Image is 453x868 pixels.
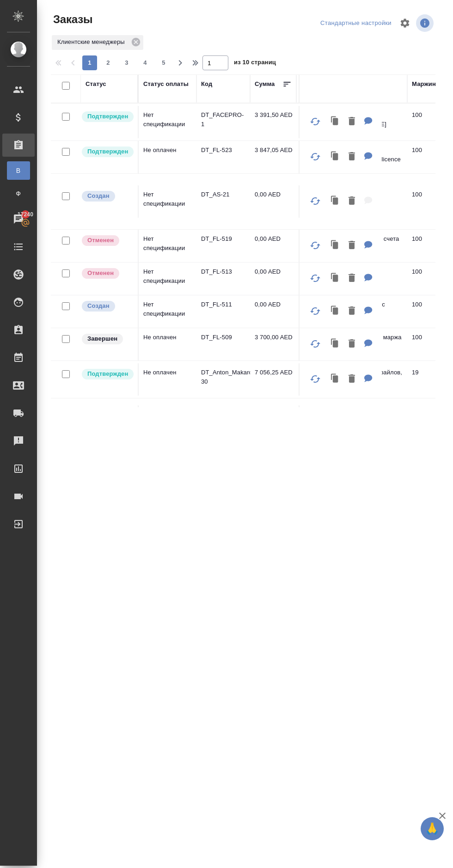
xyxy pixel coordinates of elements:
[87,334,117,343] p: Завершен
[344,112,360,131] button: Удалить
[7,161,30,180] a: В
[139,295,196,328] td: Нет спецификации
[139,106,196,138] td: Нет спецификации
[201,79,212,89] div: Код
[250,263,296,295] td: 0,00 AED
[12,189,25,198] span: Ф
[304,333,326,355] button: Обновить
[87,147,128,156] p: Подтвержден
[201,146,245,155] p: DT_FL-523
[326,147,344,166] button: Клонировать
[304,234,326,257] button: Обновить
[255,79,275,89] div: Сумма
[81,190,133,202] div: Выставляется автоматически при создании заказа
[304,267,326,289] button: Обновить
[7,184,30,203] a: Ф
[344,335,360,354] button: Удалить
[304,190,326,212] button: Обновить
[326,269,344,288] button: Клонировать
[119,55,134,70] button: 3
[360,370,377,389] button: Для КМ: Рабочая виза, соединение файлов, внесение изменений в договор
[139,405,196,438] td: Не оплачен
[344,192,360,211] button: Удалить
[326,192,344,211] button: Клонировать
[57,37,128,47] p: Клиентские менеджеры
[234,57,276,70] span: из 10 страниц
[156,55,171,70] button: 5
[139,230,196,262] td: Нет спецификации
[250,230,296,262] td: 0,00 AED
[86,79,106,89] div: Статус
[326,236,344,255] button: Клонировать
[81,146,133,158] div: Выставляет КМ после уточнения всех необходимых деталей и получения согласия клиента на запуск. С ...
[250,141,296,173] td: 3 847,05 AED
[360,302,377,321] button: Для КМ: от КВ: Выход на рынок ОАЭ с продукцией нашего производства. В том числе маркетплейсы
[360,112,377,131] button: Для КМ: Легализация диплома для сотрудницы Алия
[360,236,377,255] button: Для КМ: от КВ: открытие банковского счета для физического лица; возможно позже потребуется для юр
[12,166,25,175] span: В
[304,368,326,390] button: Обновить
[87,112,128,121] p: Подтвержден
[201,300,245,309] p: DT_FL-511
[81,110,133,123] div: Выставляет КМ после уточнения всех необходимых деталей и получения согласия клиента на запуск. С ...
[2,208,35,231] a: 17240
[81,333,133,345] div: Выставляет КМ при направлении счета или после выполнения всех работ/сдачи заказа клиенту. Окончат...
[52,35,143,50] div: Клиентские менеджеры
[139,328,196,361] td: Не оплачен
[250,295,296,328] td: 0,00 AED
[87,269,114,278] p: Отменен
[201,110,245,129] p: DT_FACEPRO-1
[326,370,344,389] button: Клонировать
[139,363,196,396] td: Не оплачен
[344,370,360,389] button: Удалить
[326,112,344,131] button: Клонировать
[156,58,171,67] span: 5
[360,335,377,354] button: Для КМ: открытие счета для FacePro маржа 100%
[87,236,114,245] p: Отменен
[424,819,440,838] span: 🙏
[318,16,394,31] div: split button
[304,110,326,133] button: Обновить
[416,14,435,32] span: Посмотреть информацию
[344,269,360,288] button: Удалить
[344,147,360,166] button: Удалить
[87,191,110,201] p: Создан
[344,302,360,321] button: Удалить
[304,300,326,322] button: Обновить
[101,55,116,70] button: 2
[87,301,110,311] p: Создан
[139,263,196,295] td: Нет спецификации
[250,106,296,138] td: 3 391,50 AED
[326,302,344,321] button: Клонировать
[12,210,39,219] span: 17240
[304,146,326,168] button: Обновить
[143,79,189,89] div: Статус оплаты
[81,234,133,247] div: Выставляет КМ после отмены со стороны клиента. Если уже после запуска – КМ пишет ПМу про отмену, ...
[250,185,296,218] td: 0,00 AED
[139,185,196,218] td: Нет спецификации
[344,236,360,255] button: Удалить
[87,369,128,379] p: Подтвержден
[326,335,344,354] button: Клонировать
[119,58,134,67] span: 3
[51,12,92,27] span: Заказы
[201,267,245,276] p: DT_FL-513
[138,58,153,67] span: 4
[201,333,245,342] p: DT_FL-509
[81,300,133,312] div: Выставляется автоматически при создании заказа
[360,269,377,288] button: Для КМ: от КВ: Я гражданин Украины проживаю в ОАЭ. Был разведен в тушинском загсе, г.Москва. на р...
[139,141,196,173] td: Не оплачен
[101,58,116,67] span: 2
[250,405,296,438] td: 2 041,60 AED
[81,368,133,380] div: Выставляет КМ после уточнения всех необходимых деталей и получения согласия клиента на запуск. С ...
[250,363,296,396] td: 7 056,25 AED
[201,368,245,386] p: DT_Anton_Makarov_DODO-30
[250,328,296,361] td: 3 700,00 AED
[360,147,377,166] button: Для КМ: оплата В.Печенкиной за eTrade licence
[421,817,444,840] button: 🙏
[201,234,245,244] p: DT_FL-519
[201,190,245,199] p: DT_AS-21
[138,55,153,70] button: 4
[394,12,416,34] span: Настроить таблицу
[81,267,133,280] div: Выставляет КМ после отмены со стороны клиента. Если уже после запуска – КМ пишет ПМу про отмену, ...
